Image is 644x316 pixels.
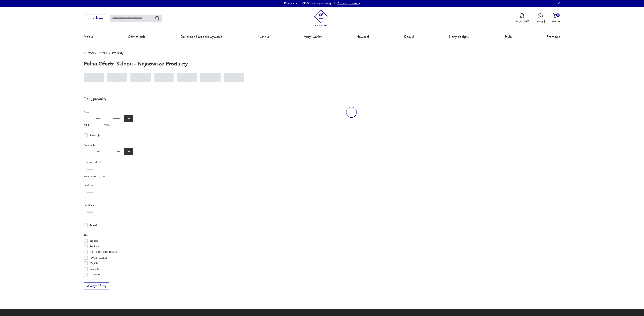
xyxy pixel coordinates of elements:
p: Producent [84,183,133,187]
a: Ikona medaluPatyna B2B [515,13,529,23]
a: Kuchnia [257,29,269,45]
p: Projektant [84,203,133,207]
h1: Pełna oferta sklepu - najnowsze produkty [84,61,188,67]
a: [DOMAIN_NAME] [84,51,106,55]
div: 0 [556,13,560,17]
button: 0Koszyk [551,13,560,23]
button: Sprzedawaj [84,15,106,22]
img: Patyna - sklep z meblami i dekoracjami vintage [312,10,329,26]
p: Produkty [112,51,123,55]
p: [DATE][DATE] [90,256,107,260]
p: Chodzież [90,272,100,277]
p: Koszyk [551,19,560,23]
button: OK [124,115,133,122]
p: Patyna B2B [515,19,529,23]
p: Nie znaleziono wyników [84,175,133,178]
a: Sprzedawaj [84,17,106,20]
p: [GEOGRAPHIC_DATA] [90,250,117,254]
p: Zaloguj [535,19,545,23]
p: Datowanie [84,143,133,147]
a: Style [504,29,512,45]
a: Antykwariat [304,29,322,45]
img: Ikona koszyka [553,13,558,18]
p: Ćmielów [90,278,100,282]
p: Promocja [90,133,100,137]
img: Ikonka użytkownika [538,13,543,18]
label: MAX [104,122,122,128]
p: Bauhaus [90,244,99,249]
p: Filtruj produkty [84,97,133,101]
p: Cena [84,110,133,114]
p: ceramika [90,267,100,271]
div: oval-loading [346,95,357,130]
p: art deco [90,239,98,243]
a: Nowości [356,29,369,45]
a: Oświetlenie [128,29,146,45]
button: Patyna B2B [515,13,529,23]
a: Zobacz produkty [337,1,360,6]
a: Dekoracje i przechowywanie [181,29,223,45]
button: OK [124,148,133,155]
a: Ikony designu [449,29,470,45]
p: Promocja do -30% na klasyki designu! [284,1,335,6]
button: Wyczyść filtry [84,282,109,290]
a: Promocje [547,29,560,45]
button: Szukaj [155,16,160,21]
label: MIN [84,122,102,128]
p: Klasyk [90,223,97,227]
p: Cepelia [90,261,98,265]
img: Ikona medalu [519,13,524,18]
p: Tag [84,233,133,237]
a: Klasyki [404,29,414,45]
button: Zaloguj [535,13,545,23]
a: Meble [84,29,93,45]
p: Kraj pochodzenia [84,160,133,164]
